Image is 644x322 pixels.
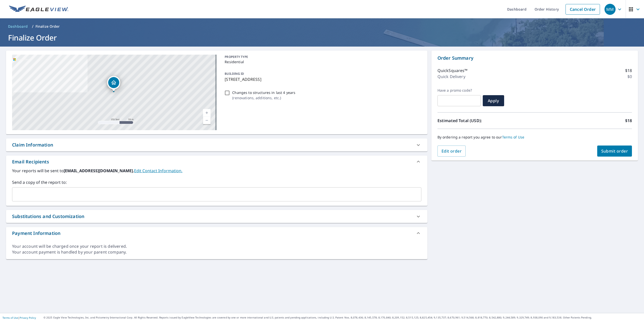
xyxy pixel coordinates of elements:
a: Dashboard [6,22,30,30]
p: | [3,316,36,319]
button: Apply [483,95,504,106]
button: Submit order [597,146,632,157]
h1: Finalize Order [6,32,638,43]
a: Terms of Use [502,135,525,139]
p: ( renovations, additions, etc. ) [232,95,295,100]
a: Current Level 17, Zoom In [203,109,211,117]
b: [EMAIL_ADDRESS][DOMAIN_NAME]. [64,168,134,173]
button: Edit order [437,146,466,157]
img: EV Logo [9,6,68,13]
a: Cancel Order [566,4,600,15]
p: $0 [627,74,632,80]
li: / [32,23,33,29]
span: Apply [487,98,500,103]
label: Send a copy of the report to: [12,179,421,185]
div: Payment Information [12,230,60,237]
div: Your account payment is handled by your parent company. [12,249,421,255]
div: Email Recipients [6,156,427,168]
p: BUILDING ID [225,71,244,76]
p: QuickSquares™ [437,67,468,74]
p: By ordering a report you agree to our [437,135,632,139]
div: Your account will be charged once your report is delivered. [12,243,421,249]
div: Dropped pin, building 1, Residential property, 122 Atsion Rd Medford, NJ 08055 [107,76,120,92]
span: Edit order [441,148,462,154]
p: Order Summary [437,55,632,61]
p: Quick Delivery [437,74,465,80]
div: MM [605,4,616,15]
a: Current Level 17, Zoom Out [203,117,211,124]
label: Your reports will be sent to [12,168,421,174]
a: EditContactInfo [134,168,182,173]
a: Terms of Use [3,316,18,319]
p: Changes to structures in last 4 years [232,90,295,95]
a: Privacy Policy [20,316,36,319]
nav: breadcrumb [6,22,638,30]
p: $18 [625,67,632,74]
div: Claim Information [6,138,427,151]
p: $18 [625,118,632,124]
p: [STREET_ADDRESS] [225,76,419,82]
div: Payment Information [6,227,427,239]
div: Substitutions and Customization [6,210,427,223]
span: Dashboard [8,24,28,29]
div: Claim Information [12,141,53,148]
p: PROPERTY TYPE [225,55,419,59]
div: Email Recipients [12,158,49,165]
p: Residential [225,59,419,64]
div: Substitutions and Customization [12,213,84,220]
p: Finalize Order [35,24,60,29]
span: Submit order [601,148,628,154]
p: © 2025 Eagle View Technologies, Inc. and Pictometry International Corp. All Rights Reserved. Repo... [44,316,641,319]
label: Have a promo code? [437,88,481,93]
p: Estimated Total (USD): [437,118,535,124]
